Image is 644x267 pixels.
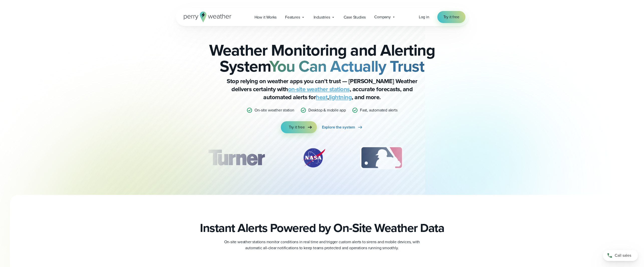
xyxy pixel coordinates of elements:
img: Turner-Construction_1.svg [201,145,272,170]
a: How it Works [250,12,281,22]
span: Industries [314,14,330,20]
span: Company [374,14,391,20]
p: Fast, automated alerts [360,107,398,113]
a: Try it free [281,121,317,133]
div: slideshow [201,145,443,173]
span: Call sales [615,252,631,258]
img: PGA.svg [432,145,472,170]
span: How it Works [254,14,277,20]
p: On-site weather station [254,107,294,113]
div: 3 of 12 [355,145,408,170]
h2: Weather Monitoring and Alerting System [201,42,443,74]
p: Stop relying on weather apps you can’t trust — [PERSON_NAME] Weather delivers certainty with , ac... [222,77,422,101]
img: MLB.svg [355,145,408,170]
p: Desktop & mobile app [308,107,346,113]
h2: Instant Alerts Powered by On-Site Weather Data [200,221,444,235]
a: Case Studies [339,12,370,22]
div: 2 of 12 [296,145,331,170]
a: Try it free [437,11,465,23]
a: lightning [329,93,352,102]
img: NASA.svg [296,145,331,170]
a: Explore the system [322,121,363,133]
a: on-site weather stations [288,85,350,94]
div: 4 of 12 [432,145,472,170]
span: Explore the system [322,124,355,130]
span: Try it free [443,14,459,20]
span: Features [285,14,300,20]
a: heat [316,93,327,102]
a: Call sales [603,250,638,261]
span: Try it free [289,124,305,130]
span: Case Studies [344,14,366,20]
div: 1 of 12 [201,145,272,170]
strong: You Can Actually Trust [269,54,424,78]
p: On-site weather stations monitor conditions in real time and trigger custom alerts to sirens and ... [222,239,422,251]
a: Log in [419,14,429,20]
